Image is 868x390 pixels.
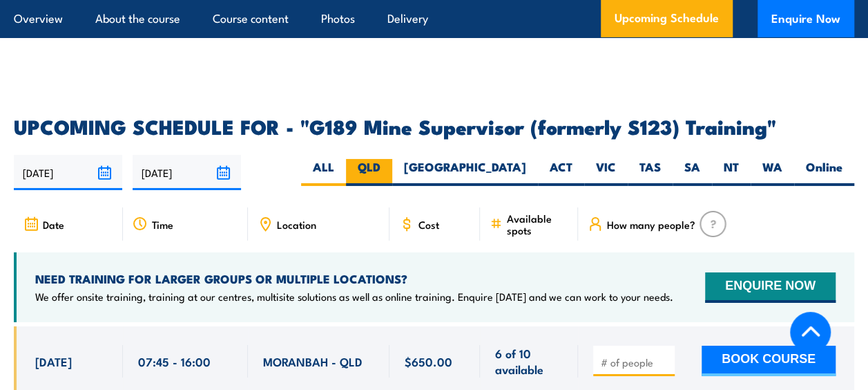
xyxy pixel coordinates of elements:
span: [DATE] [35,353,72,369]
label: [GEOGRAPHIC_DATA] [392,159,538,186]
span: 07:45 - 16:00 [138,353,211,369]
span: Available spots [507,212,568,236]
span: MORANBAH - QLD [263,353,363,369]
input: From date [14,155,122,190]
span: Location [277,219,316,230]
input: To date [133,155,241,190]
span: How many people? [607,219,695,230]
button: ENQUIRE NOW [705,272,836,303]
label: Online [794,159,854,186]
h4: NEED TRAINING FOR LARGER GROUPS OR MULTIPLE LOCATIONS? [35,271,673,286]
h2: UPCOMING SCHEDULE FOR - "G189 Mine Supervisor (formerly S123) Training" [14,117,854,135]
span: 6 of 10 available [495,345,563,378]
label: NT [712,159,751,186]
label: TAS [628,159,673,186]
label: ALL [301,159,346,186]
label: SA [673,159,712,186]
p: We offer onsite training, training at our centres, multisite solutions as well as online training... [35,290,673,304]
span: Date [43,219,64,230]
span: $650.00 [405,353,452,369]
span: Cost [418,219,439,230]
span: Time [152,219,173,230]
button: BOOK COURSE [702,346,836,376]
input: # of people [601,355,670,369]
label: ACT [538,159,584,186]
label: QLD [346,159,392,186]
label: VIC [584,159,628,186]
label: WA [751,159,794,186]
